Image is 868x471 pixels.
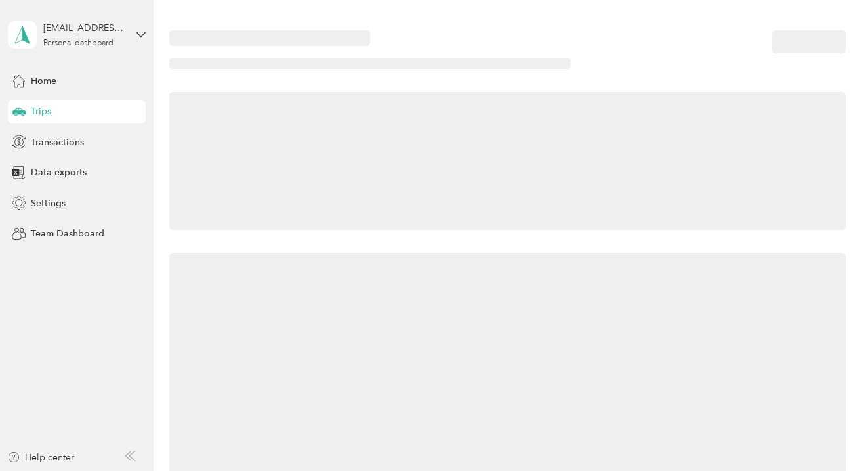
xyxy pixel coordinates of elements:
[7,451,74,464] button: Help center
[795,397,868,471] iframe: Everlance-gr Chat Button Frame
[31,166,87,179] span: Data exports
[31,104,51,118] span: Trips
[43,21,125,35] div: [EMAIL_ADDRESS][DOMAIN_NAME]
[31,135,84,149] span: Transactions
[43,39,114,47] div: Personal dashboard
[31,227,104,240] span: Team Dashboard
[31,74,56,88] span: Home
[31,196,66,210] span: Settings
